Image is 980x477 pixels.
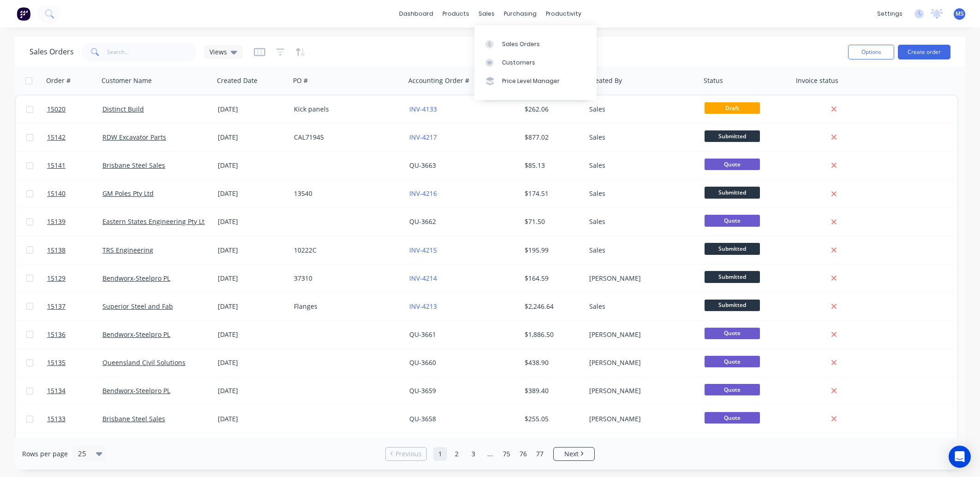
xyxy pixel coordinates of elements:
[588,76,622,85] div: Created By
[47,133,66,142] span: 15142
[589,358,692,367] div: [PERSON_NAME]
[409,330,436,339] a: QU-3661
[30,47,74,56] h1: Sales Orders
[47,161,66,170] span: 15141
[589,246,692,255] div: Sales
[409,274,437,283] a: INV-4214
[47,433,102,461] a: 15101
[589,105,692,114] div: Sales
[409,414,436,423] a: QU-3658
[589,217,692,226] div: Sales
[218,358,287,367] div: [DATE]
[47,274,66,283] span: 15129
[474,35,597,53] a: Sales Orders
[47,293,102,320] a: 15137
[47,180,102,207] a: 15140
[525,330,579,339] div: $1,886.50
[409,217,436,226] a: QU-3662
[956,10,964,18] span: MS
[409,302,437,311] a: INV-4213
[47,265,102,292] a: 15129
[102,105,144,113] a: Distinct Build
[533,447,547,461] a: Page 77
[409,105,437,113] a: INV-4133
[218,161,287,170] div: [DATE]
[47,152,102,179] a: 15141
[525,274,579,283] div: $164.59
[949,446,971,468] div: Open Intercom Messenger
[218,105,287,114] div: [DATE]
[102,414,165,423] a: Brisbane Steel Sales
[898,45,950,59] button: Create order
[47,414,66,424] span: 15133
[209,47,227,57] span: Views
[525,386,579,395] div: $389.40
[450,447,464,461] a: Page 2
[589,274,692,283] div: [PERSON_NAME]
[294,274,396,283] div: 37310
[102,386,170,395] a: Bendworx-Steelpro PL
[589,414,692,424] div: [PERSON_NAME]
[704,76,723,85] div: Status
[705,384,760,395] span: Quote
[102,161,165,170] a: Brisbane Steel Sales
[525,246,579,255] div: $195.99
[409,246,437,254] a: INV-4215
[705,130,760,142] span: Submitted
[218,302,287,311] div: [DATE]
[502,40,540,48] div: Sales Orders
[47,236,102,264] a: 15138
[218,133,287,142] div: [DATE]
[47,124,102,151] a: 15142
[500,447,514,461] a: Page 75
[102,133,166,141] a: RDW Excavator Parts
[218,330,287,339] div: [DATE]
[217,76,257,85] div: Created Date
[394,7,438,21] a: dashboard
[705,328,760,339] span: Quote
[589,386,692,395] div: [PERSON_NAME]
[705,102,760,114] span: Draft
[541,7,586,21] div: productivity
[525,161,579,170] div: $85.13
[47,405,102,433] a: 15133
[218,217,287,226] div: [DATE]
[409,161,436,170] a: QU-3663
[47,217,66,226] span: 15139
[47,330,66,339] span: 15136
[409,189,437,198] a: INV-4216
[47,189,66,198] span: 15140
[102,274,170,283] a: Bendworx-Steelpro PL
[46,76,71,85] div: Order #
[386,449,426,459] a: Previous page
[102,189,154,198] a: GM Poles Pty Ltd
[382,447,598,461] ul: Pagination
[294,189,396,198] div: 13540
[499,7,541,21] div: purchasing
[525,358,579,367] div: $438.90
[502,77,560,85] div: Price Level Manager
[589,161,692,170] div: Sales
[294,302,396,311] div: Flanges
[525,189,579,198] div: $174.51
[705,356,760,367] span: Quote
[483,447,497,461] a: Jump forward
[47,208,102,236] a: 15139
[705,243,760,254] span: Submitted
[705,215,760,226] span: Quote
[525,105,579,114] div: $262.06
[47,377,102,405] a: 15134
[218,274,287,283] div: [DATE]
[516,447,530,461] a: Page 76
[705,412,760,424] span: Quote
[22,449,68,459] span: Rows per page
[589,330,692,339] div: [PERSON_NAME]
[705,300,760,311] span: Submitted
[395,449,422,459] span: Previous
[525,133,579,142] div: $877.02
[47,246,66,255] span: 15138
[47,321,102,348] a: 15136
[47,358,66,367] span: 15135
[218,414,287,424] div: [DATE]
[796,76,838,85] div: Invoice status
